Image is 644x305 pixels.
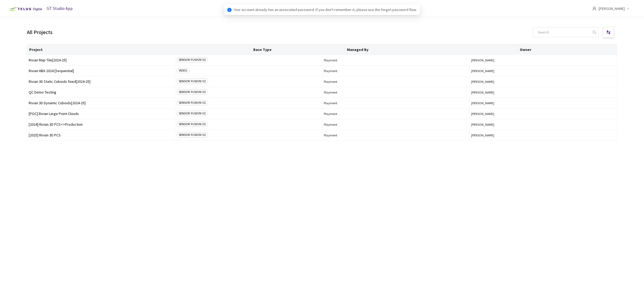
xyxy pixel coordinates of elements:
button: [PERSON_NAME] [471,122,615,127]
span: Playment [324,69,468,73]
span: down [627,7,630,10]
span: SENSOR FUSION V2 [176,57,208,62]
button: [PERSON_NAME] [471,58,615,62]
span: Playment [324,58,468,62]
span: Rivian Map Tile[2024-25] [29,58,173,62]
span: [2025] Rivian 3D PCS [29,133,173,137]
th: Base Type [251,44,345,55]
span: SENSOR FUSION V2 [176,121,208,127]
span: Playment [324,122,468,127]
input: Search [535,27,592,37]
span: SENSOR FUSION V2 [176,111,208,116]
span: SENSOR FUSION V2 [176,79,208,84]
th: Owner [518,44,611,55]
span: Playment [324,80,468,84]
th: Project [27,44,251,55]
span: [2024] Rivian 3D PCS<>Production [29,122,173,127]
span: info-circle [227,8,232,12]
button: [PERSON_NAME] [471,101,615,105]
span: [POC] Rivian Large Point Clouds [29,112,173,116]
span: Rivian HBA 2024 [Sequential] [29,69,173,73]
span: Playment [324,90,468,94]
span: user [592,6,597,11]
span: Rivian 3D Dynamic Cuboids[2024-25] [29,101,173,105]
span: QC Demo Testing [29,90,173,94]
span: Playment [324,133,468,137]
button: [PERSON_NAME] [471,112,615,116]
span: GT Studio App [47,6,73,11]
button: [PERSON_NAME] [471,80,615,84]
span: SENSOR FUSION V2 [176,132,208,137]
span: VIDEO [176,68,190,73]
span: SENSOR FUSION V2 [176,89,208,95]
span: Your account already has an associated password. If you don't remember it, please use the forgot ... [234,7,417,13]
button: [PERSON_NAME] [471,90,615,94]
span: Playment [324,101,468,105]
span: Playment [324,112,468,116]
button: [PERSON_NAME] [471,69,615,73]
th: Managed By [345,44,518,55]
span: Rivian 3D Static Cuboids fixed[2024-25] [29,80,173,84]
img: Telus [6,5,44,13]
div: All Projects [27,28,53,36]
span: SENSOR FUSION V2 [176,100,208,105]
button: [PERSON_NAME] [471,133,615,137]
